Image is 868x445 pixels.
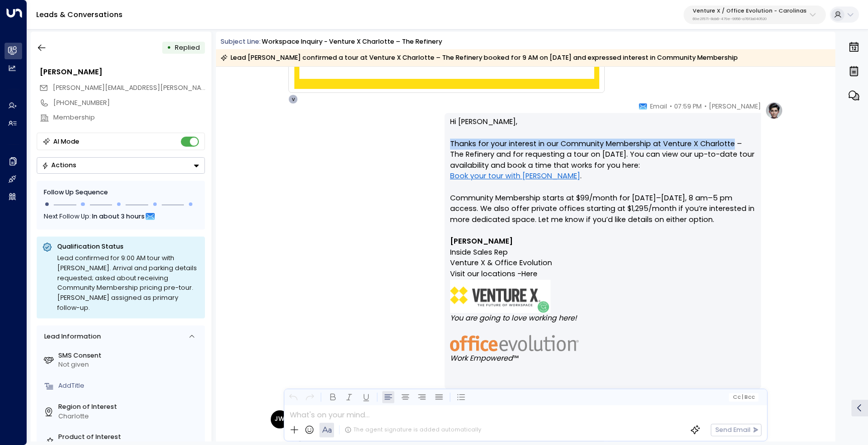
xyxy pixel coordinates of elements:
[704,101,707,112] span: •
[670,101,672,112] span: •
[513,353,518,364] span: ™
[53,83,266,92] span: [PERSON_NAME][EMAIL_ADDRESS][PERSON_NAME][DOMAIN_NAME]
[271,410,289,428] div: JW
[742,394,743,400] span: |
[57,242,199,251] p: Qualification Status
[41,332,100,342] div: Lead Information
[522,313,570,323] em: e working her
[53,137,79,147] div: AI Mode
[37,157,205,174] div: Button group with a nested menu
[450,258,552,269] span: Venture X & Office Evolution
[53,83,205,93] span: joe.wellwood@mylocalpro.com
[287,391,299,404] button: Undo
[58,381,201,391] div: AddTitle
[167,40,171,56] div: •
[450,353,513,363] em: Work Empowered
[288,94,297,103] div: V
[684,6,826,24] button: Venture X / Office Evolution - Carolinas69e21571-8cb6-479e-9956-a76f3a040520
[521,269,537,280] a: Here
[450,313,522,323] em: You are going to lov
[175,43,200,52] span: Replied
[40,67,205,78] div: [PERSON_NAME]
[650,101,667,112] span: Email
[450,269,521,280] span: Visit our locations -
[729,393,758,401] button: Cc|Bcc
[58,360,201,370] div: Not given
[304,391,316,404] button: Redo
[36,10,123,20] a: Leads & Conversations
[58,432,201,442] label: Product of Interest
[42,161,76,169] div: Actions
[221,37,261,46] span: Subject Line:
[44,211,198,222] div: Next Follow Up:
[44,188,198,198] div: Follow Up Sequence
[221,53,738,63] div: Lead [PERSON_NAME] confirmed a tour at Venture X Charlotte – The Refinery booked for 9 AM on [DAT...
[450,247,508,258] span: Inside Sales Rep
[92,211,145,222] span: In about 3 hours
[57,253,199,313] div: Lead confirmed for 9:00 AM tour with [PERSON_NAME]. Arrival and parking details requested; asked ...
[693,17,807,21] p: 69e21571-8cb6-479e-9956-a76f3a040520
[732,394,755,400] span: Cc Bcc
[53,113,205,123] div: Membership
[693,8,807,14] p: Venture X / Office Evolution - Carolinas
[37,157,205,174] button: Actions
[570,313,577,323] em: e!
[262,37,442,47] div: Workspace inquiry - Venture X Charlotte – The Refinery
[450,117,755,236] p: Hi [PERSON_NAME], Thanks for your interest in our Community Membership at Venture X Charlotte – T...
[53,98,205,108] div: [PHONE_NUMBER]
[450,236,513,246] strong: [PERSON_NAME]
[450,171,580,182] a: Book your tour with [PERSON_NAME]
[58,351,201,361] label: SMS Consent
[765,101,783,120] img: profile-logo.png
[709,101,761,112] span: [PERSON_NAME]
[58,412,201,421] div: Charlotte
[674,101,702,112] span: 07:59 PM
[58,402,201,412] label: Region of Interest
[345,426,481,434] div: The agent signature is added automatically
